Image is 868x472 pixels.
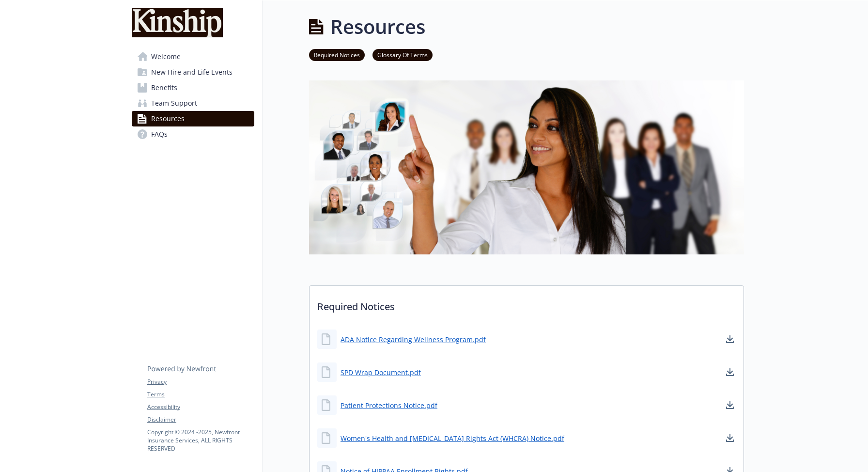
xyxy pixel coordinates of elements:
img: resources page banner [309,80,744,254]
span: Resources [151,111,185,126]
h1: Resources [330,12,425,41]
a: Privacy [147,378,254,386]
a: ADA Notice Regarding Wellness Program.pdf [341,334,486,345]
a: New Hire and Life Events [132,64,254,80]
span: New Hire and Life Events [151,64,232,80]
span: Benefits [151,80,177,95]
a: Patient Protections Notice.pdf [341,400,437,410]
p: Required Notices [310,286,744,322]
span: Team Support [151,95,197,111]
a: Terms [147,390,254,399]
a: SPD Wrap Document.pdf [341,367,421,378]
span: FAQs [151,126,168,142]
a: Accessibility [147,403,254,411]
a: download document [724,366,736,378]
a: Disclaimer [147,415,254,424]
a: download document [724,432,736,444]
a: FAQs [132,126,254,142]
a: Welcome [132,49,254,64]
a: Resources [132,111,254,126]
a: download document [724,333,736,345]
span: Welcome [151,49,181,64]
a: Glossary Of Terms [372,50,433,59]
a: Team Support [132,95,254,111]
p: Copyright © 2024 - 2025 , Newfront Insurance Services, ALL RIGHTS RESERVED [147,428,254,453]
a: download document [724,399,736,411]
a: Required Notices [309,50,365,59]
a: Women's Health and [MEDICAL_DATA] Rights Act (WHCRA) Notice.pdf [341,433,564,443]
a: Benefits [132,80,254,95]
